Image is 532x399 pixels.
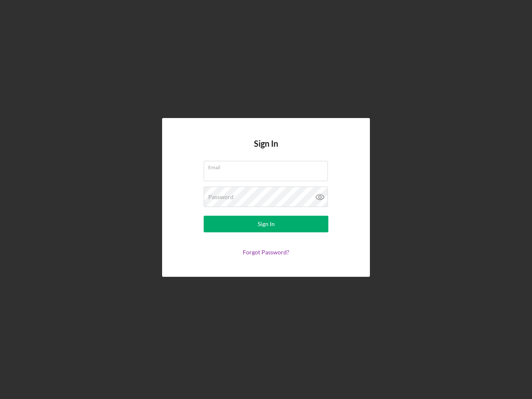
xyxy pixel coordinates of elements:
[204,216,328,232] button: Sign In
[243,249,289,256] a: Forgot Password?
[208,161,328,170] label: Email
[208,194,234,200] label: Password
[254,139,278,161] h4: Sign In
[258,216,275,232] div: Sign In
